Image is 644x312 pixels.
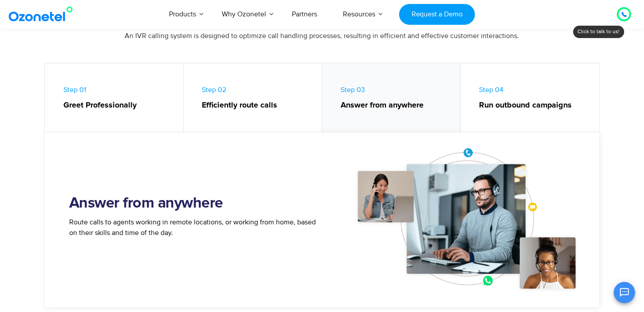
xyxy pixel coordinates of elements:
[341,85,452,112] span: Step 03
[614,282,635,303] button: Open chat
[69,218,316,237] span: Route calls to agents working in remote locations, or working from home, based on their skills an...
[322,63,461,137] a: Step 03Answer from anywhere
[202,85,313,112] span: Step 02
[184,63,322,137] a: Step 02Efficiently route calls
[63,100,174,112] strong: Greet Professionally
[69,195,322,212] h2: Answer from anywhere
[63,85,174,112] span: Step 01
[45,63,184,137] a: Step 01Greet Professionally
[461,63,600,137] a: Step 04Run outbound campaigns
[125,31,519,40] span: An IVR calling system is designed to optimize call handling processes, resulting in efficient and...
[479,85,591,112] span: Step 04
[202,100,313,112] strong: Efficiently route calls
[479,100,591,112] strong: Run outbound campaigns
[341,100,452,112] strong: Answer from anywhere
[399,4,475,25] a: Request a Demo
